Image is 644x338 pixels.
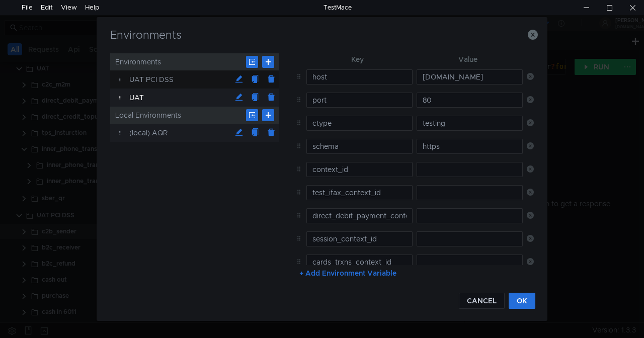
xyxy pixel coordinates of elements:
div: Local Environments [110,107,279,124]
th: Key [302,53,413,65]
div: UAT PCI DSS [129,70,231,89]
div: (local) AQR [129,124,231,142]
div: UAT [129,89,231,107]
th: Value [413,53,523,65]
div: Environments [110,53,279,70]
h3: Environments [109,29,535,41]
